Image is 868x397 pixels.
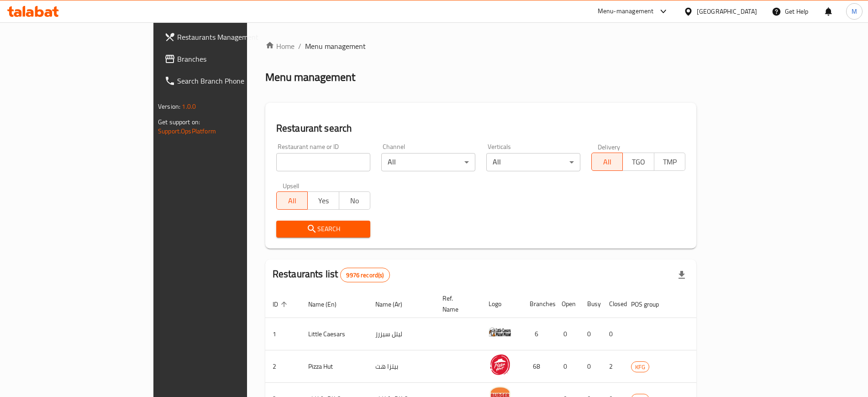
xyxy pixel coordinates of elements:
span: 1.0.0 [182,101,196,112]
th: Closed [602,290,624,318]
span: POS group [631,299,671,310]
div: All [381,153,475,171]
nav: breadcrumb [265,41,696,52]
h2: Restaurant search [276,122,685,135]
td: 2 [602,350,624,383]
a: Branches [157,48,298,70]
td: 0 [554,350,580,383]
li: / [298,41,301,52]
div: Total records count [340,268,389,282]
input: Search for restaurant name or ID.. [276,153,370,171]
span: Search Branch Phone [177,75,291,86]
label: Delivery [598,143,621,150]
span: Restaurants Management [177,32,291,42]
td: 0 [580,350,602,383]
a: Restaurants Management [157,26,298,48]
span: M [852,6,857,16]
span: Name (En) [308,299,348,310]
button: Search [276,221,370,238]
div: [GEOGRAPHIC_DATA] [697,6,757,16]
h2: Menu management [265,70,355,85]
button: All [276,191,308,210]
button: TMP [654,153,685,171]
th: Branches [522,290,554,318]
span: All [595,155,619,169]
td: 6 [522,318,554,350]
span: TGO [626,155,650,169]
td: Pizza Hut [301,350,368,383]
button: TGO [622,153,654,171]
span: ID [273,299,290,310]
button: All [591,153,623,171]
span: Get support on: [158,116,200,128]
span: Name (Ar) [375,299,414,310]
span: Branches [177,53,291,64]
td: 0 [554,318,580,350]
td: 0 [602,318,624,350]
td: بيتزا هت [368,350,435,383]
span: KFG [631,362,649,372]
span: No [343,194,367,207]
span: Search [284,223,363,235]
button: No [339,191,370,210]
td: 0 [580,318,602,350]
span: Menu management [305,41,366,52]
div: Export file [671,264,693,286]
a: Support.OpsPlatform [158,125,216,137]
div: All [486,153,580,171]
button: Yes [307,191,339,210]
span: 9976 record(s) [341,271,389,280]
span: Ref. Name [442,293,470,315]
a: Search Branch Phone [157,70,298,92]
img: Pizza Hut [489,353,511,376]
div: Menu-management [598,6,654,17]
td: ليتل سيزرز [368,318,435,350]
h2: Restaurants list [273,267,390,282]
th: Open [554,290,580,318]
span: Yes [311,194,335,207]
span: Version: [158,101,180,112]
span: TMP [658,155,682,169]
img: Little Caesars [489,321,511,344]
label: Upsell [283,182,300,189]
td: Little Caesars [301,318,368,350]
td: 68 [522,350,554,383]
th: Busy [580,290,602,318]
span: All [280,194,304,207]
th: Logo [481,290,522,318]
